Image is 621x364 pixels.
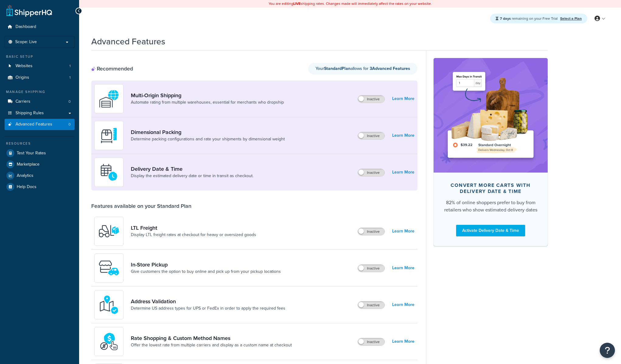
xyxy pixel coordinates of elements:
div: Convert more carts with delivery date & time [443,182,538,194]
span: 1 [69,64,71,69]
strong: 7 days [500,16,511,21]
div: Features available on your Standard Plan [91,203,191,209]
a: Automate rating from multiple warehouses, essential for merchants who dropship [131,99,284,105]
span: 0 [68,99,71,104]
a: Test Your Rates [5,148,75,159]
a: Advanced Features0 [5,119,75,130]
label: Inactive [358,265,385,272]
button: Open Resource Center [600,343,615,358]
img: y79ZsPf0fXUFUhFXDzUgf+ktZg5F2+ohG75+v3d2s1D9TjoU8PiyCIluIjV41seZevKCRuEjTPPOKHJsQcmKCXGdfprl3L4q7... [98,221,120,242]
a: Origins1 [5,72,75,83]
a: Determine packing configurations and rate your shipments by dimensional weight [131,136,285,142]
a: Learn More [392,264,414,272]
li: Origins [5,72,75,83]
label: Inactive [358,132,385,139]
div: Manage Shipping [5,89,75,94]
span: Websites [16,64,33,69]
a: Learn More [392,94,414,103]
label: Inactive [358,95,385,103]
a: Determine US address types for UPS or FedEx in order to apply the required fees [131,305,285,311]
label: Inactive [358,169,385,176]
span: Dashboard [16,24,36,29]
a: Learn More [392,227,414,235]
span: Carriers [16,99,30,104]
a: Marketplace [5,159,75,170]
a: LTL Freight [131,225,256,231]
a: In-Store Pickup [131,261,281,268]
a: Dashboard [5,21,75,33]
div: Recommended [91,65,133,72]
div: Resources [5,141,75,146]
a: Learn More [392,168,414,177]
a: Address Validation [131,298,285,305]
a: Websites1 [5,60,75,72]
a: Offer the lowest rate from multiple carriers and display as a custom name at checkout [131,342,292,348]
div: 82% of online shoppers prefer to buy from retailers who show estimated delivery dates [443,199,538,214]
a: Dimensional Packing [131,129,285,136]
span: Marketplace [17,162,40,167]
span: Origins [16,75,29,80]
span: Shipping Rules [16,111,44,116]
a: Select a Plan [560,16,582,21]
span: Your allows for [316,65,370,72]
label: Inactive [358,228,385,235]
span: Test Your Rates [17,151,46,156]
a: Help Docs [5,181,75,192]
h1: Advanced Features [91,36,165,47]
label: Inactive [358,301,385,309]
span: remaining on your Free Trial [500,16,559,21]
img: WatD5o0RtDAAAAAElFTkSuQmCC [98,88,120,109]
strong: 3 Advanced Feature s [370,65,410,72]
img: kIG8fy0lQAAAABJRU5ErkJggg== [98,294,120,315]
span: Advanced Features [16,122,52,127]
li: Carriers [5,96,75,107]
li: Advanced Features [5,119,75,130]
img: DTVBYsAAAAAASUVORK5CYII= [98,125,120,146]
img: gfkeb5ejjkALwAAAABJRU5ErkJggg== [98,162,120,183]
span: 0 [68,122,71,127]
span: 1 [69,75,71,80]
a: Activate Delivery Date & Time [456,225,525,236]
img: icon-duo-feat-rate-shopping-ecdd8bed.png [98,331,120,352]
img: wfgcfpwTIucLEAAAAASUVORK5CYII= [98,257,120,279]
a: Display the estimated delivery date or time in transit as checkout. [131,173,253,179]
b: LIVE [293,1,301,6]
a: Analytics [5,170,75,181]
strong: Standard Plan [324,65,351,72]
img: feature-image-ddt-36eae7f7280da8017bfb280eaccd9c446f90b1fe08728e4019434db127062ab4.png [443,67,539,163]
a: Give customers the option to buy online and pick up from your pickup locations [131,269,281,275]
span: Help Docs [17,184,37,190]
a: Carriers0 [5,96,75,107]
a: Delivery Date & Time [131,166,253,172]
label: Inactive [358,338,385,345]
a: Rate Shopping & Custom Method Names [131,335,292,342]
a: Learn More [392,131,414,140]
span: Analytics [17,173,33,178]
div: Basic Setup [5,54,75,59]
a: Shipping Rules [5,108,75,119]
li: Websites [5,60,75,72]
a: Learn More [392,300,414,309]
a: Multi-Origin Shipping [131,92,284,99]
span: Scope: Live [15,39,37,45]
a: Learn More [392,337,414,346]
a: Display LTL freight rates at checkout for heavy or oversized goods [131,232,256,238]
